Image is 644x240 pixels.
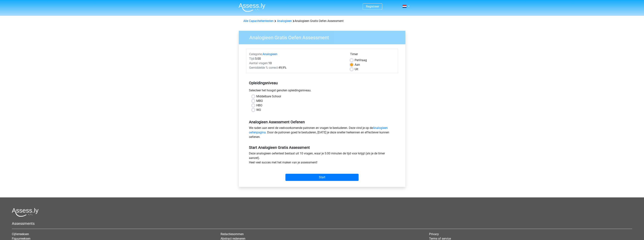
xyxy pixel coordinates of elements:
label: HBO [256,103,262,108]
label: Middelbare School [256,94,281,99]
a: Registreer [366,5,379,8]
a: Redactiesommen [221,232,244,236]
h5: Analogieen Assessment Oefenen [249,120,395,124]
a: Cijferreeksen [12,232,29,236]
span: Gemiddelde % correct: [249,66,278,69]
span: Categorie: [249,52,262,56]
div: Analogieen Gratis Oefen Assessment [242,19,402,23]
div: Deze analogieen oefentest bestaat uit 10 vragen, waar je 5:00 minuten de tijd voor krijgt (als je... [246,151,398,166]
h3: Analogieen Gratis Oefen Assessment [245,33,403,41]
div: 5:00 [246,56,347,61]
label: MBO [256,99,263,103]
h5: Assessments [12,221,632,226]
div: Timer [350,52,395,58]
h5: Opleidingsniveau [249,79,395,87]
img: Assessly [239,3,265,12]
label: Uit [355,67,358,71]
span: Tijd: [249,57,255,60]
a: Analogieen [277,19,292,23]
div: We raden aan eerst de veelvoorkomende patronen en vragen te bestuderen. Deze vind je op de . Door... [246,126,398,141]
a: Privacy [429,232,439,236]
div: Selecteer het hoogst genoten opleidingsniveau. [246,88,398,94]
a: Alle Capaciteitentesten [243,19,274,23]
input: Start [285,174,359,181]
span: Aantal vragen: [249,61,268,65]
a: Analogieen [262,52,277,56]
label: WO [256,108,261,112]
h5: Start Analogieen Gratis Assessment [249,145,395,150]
div: 49,9% [246,65,347,70]
div: 10 [246,61,347,65]
img: Assessly logo [12,208,39,217]
label: Vraag [355,58,367,62]
span: Per [355,58,359,62]
label: Aan [355,62,360,67]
